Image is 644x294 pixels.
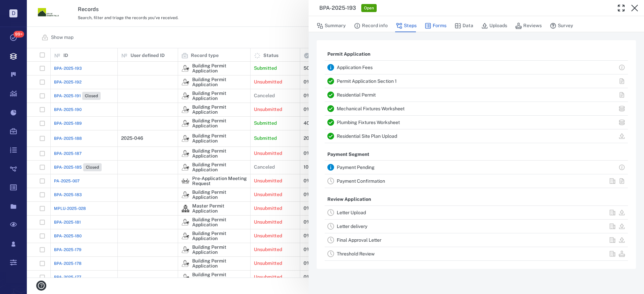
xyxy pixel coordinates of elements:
[337,251,375,256] a: Threshold Review
[363,5,375,11] span: Open
[481,19,507,32] button: Uploads
[337,178,385,184] a: Payment Confirmation
[337,106,405,111] a: Mechanical Fixtures Worksheet
[317,19,346,32] button: Summary
[337,224,367,229] a: Letter delivery
[337,92,376,98] a: Residential Permit
[337,210,366,215] a: Letter Upload
[325,149,372,161] p: Payment Segment
[319,4,356,12] h3: BPA-2025-193
[337,78,397,84] a: Permit Application Section 1
[337,65,373,70] a: Application Fees
[325,193,374,205] p: Review Application
[550,19,573,32] button: Survey
[337,237,381,243] a: Final Approval Letter
[628,1,641,15] button: Close
[337,133,397,139] a: Residential Site Plan Upload
[9,9,17,17] p: D
[337,120,400,125] a: Plumbing Fixtures Worksheet
[15,5,29,11] span: Help
[454,19,473,32] button: Data
[13,31,24,38] span: 99+
[515,19,542,32] button: Reviews
[325,48,373,60] p: Permit Application
[425,19,446,32] button: Forms
[354,19,388,32] button: Record info
[614,1,628,15] button: Toggle Fullscreen
[396,19,417,32] button: Steps
[337,165,375,170] a: Payment Pending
